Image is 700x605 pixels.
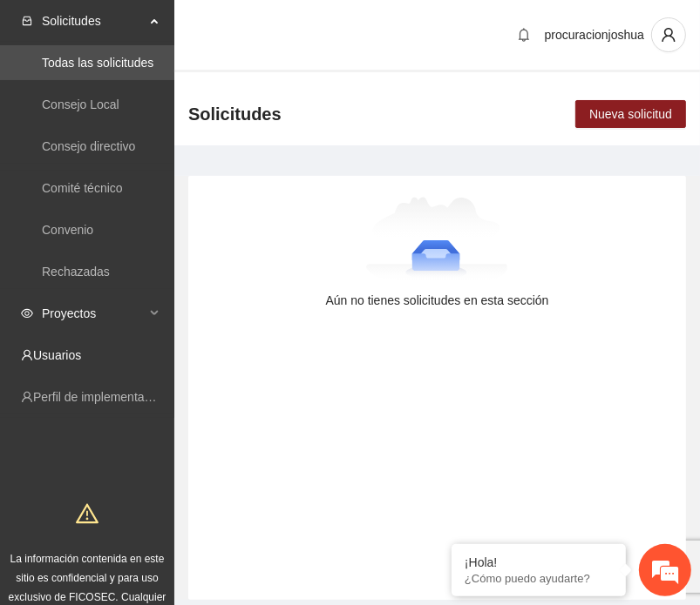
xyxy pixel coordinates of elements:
[21,307,33,319] span: eye
[652,27,685,43] span: user
[651,17,686,52] button: user
[42,181,123,195] a: Comité técnico
[76,502,99,525] span: warning
[42,3,145,38] span: Solicitudes
[33,390,169,404] a: Perfil de implementadora
[101,201,241,377] span: Estamos en línea.
[575,100,686,128] button: Nueva solicitud
[545,28,644,42] span: procuracionjoshua
[33,348,81,362] a: Usuarios
[510,21,538,49] button: bell
[589,104,672,124] span: Nueva solicitud
[286,9,328,50] div: Minimizar ventana de chat en vivo
[366,197,508,284] img: Aún no tienes solicitudes en esta sección
[42,296,145,331] span: Proyectos
[91,89,293,111] div: Chatee con nosotros ahora
[42,97,119,111] a: Consejo Local
[511,28,537,42] span: bell
[465,572,613,585] p: ¿Cómo puedo ayudarte?
[42,265,110,279] a: Rechazadas
[216,291,658,310] div: Aún no tienes solicitudes en esta sección
[465,555,613,569] div: ¡Hola!
[42,56,153,70] a: Todas las solicitudes
[42,139,135,153] a: Consejo directivo
[21,15,33,27] span: inbox
[42,223,93,237] a: Convenio
[9,413,332,474] textarea: Escriba su mensaje y pulse “Intro”
[188,100,282,128] span: Solicitudes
